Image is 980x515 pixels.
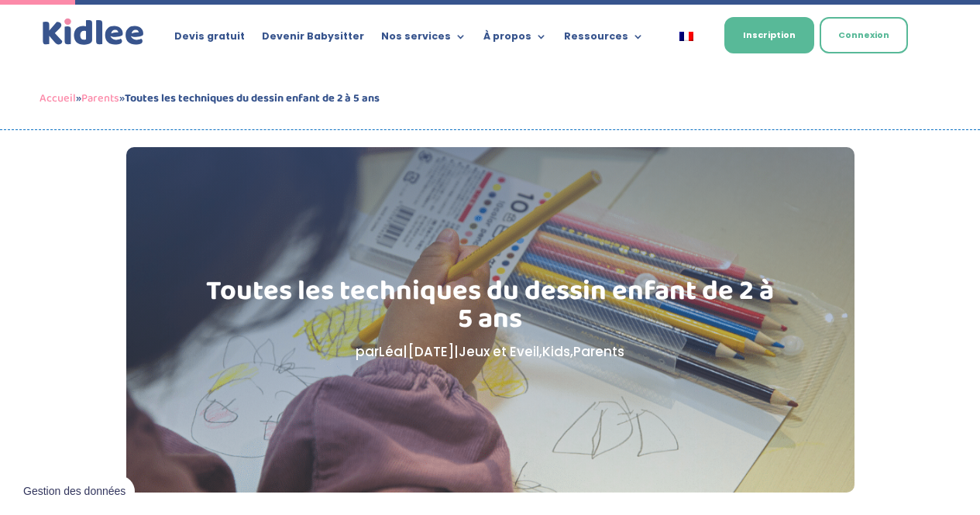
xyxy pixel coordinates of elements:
[204,341,776,363] p: par | | , ,
[459,342,539,361] a: Jeux et Eveil
[542,342,570,361] a: Kids
[407,342,454,361] span: [DATE]
[23,485,126,499] span: Gestion des données
[573,342,624,361] a: Parents
[204,277,776,341] h1: Toutes les techniques du dessin enfant de 2 à 5 ans
[14,476,135,508] button: Gestion des données
[379,342,403,361] a: Léa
